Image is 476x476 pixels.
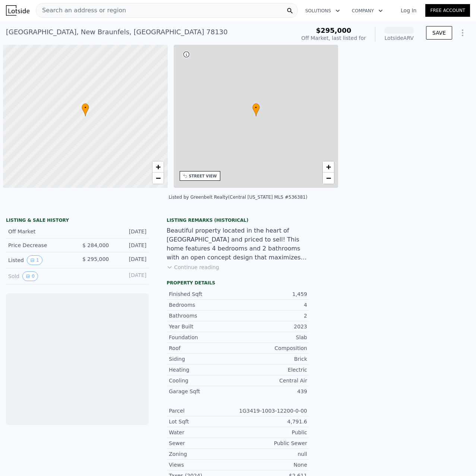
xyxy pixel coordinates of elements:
img: Lotside [6,5,29,16]
div: Property details [167,280,309,286]
button: Company [346,4,389,18]
div: • [252,103,260,116]
div: Parcel [169,407,238,414]
div: Garage Sqft [169,388,238,395]
button: View historical data [22,271,38,281]
button: View historical data [27,255,42,265]
div: 4 [238,301,308,309]
div: Listed [8,255,72,265]
div: Price Decrease [8,242,72,249]
div: [DATE] [115,228,146,235]
div: • [82,103,89,116]
div: Sold [8,271,72,281]
span: − [326,173,331,183]
div: Heating [169,366,238,373]
div: [GEOGRAPHIC_DATA] , New Braunfels , [GEOGRAPHIC_DATA] 78130 [6,27,228,37]
div: Public Sewer [238,439,308,447]
span: Search an address or region [36,6,126,15]
a: Zoom in [152,161,164,173]
span: • [252,104,260,111]
div: Water [169,429,238,436]
div: Sewer [169,439,238,447]
a: Log In [392,7,425,14]
div: Lotside ARV [384,34,414,42]
div: Year Built [169,323,238,330]
div: Central Air [238,377,308,384]
div: Foundation [169,334,238,341]
span: $ 284,000 [82,242,109,248]
a: Zoom out [152,173,164,184]
div: Siding [169,355,238,363]
div: Public [238,429,308,436]
div: None [238,461,308,469]
button: Continue reading [167,264,219,271]
div: Bathrooms [169,312,238,319]
div: LISTING & SALE HISTORY [6,217,149,225]
span: $295,000 [316,26,352,34]
div: Finished Sqft [169,290,238,298]
div: 2 [238,312,308,319]
a: Zoom in [323,161,334,173]
div: Electric [238,366,308,373]
span: − [155,173,160,183]
a: Zoom out [323,173,334,184]
div: [DATE] [115,255,146,265]
button: Show Options [455,25,470,40]
span: + [326,162,331,171]
div: Roof [169,344,238,352]
span: $ 295,000 [82,256,109,262]
div: 439 [238,388,308,395]
div: Lot Sqft [169,418,238,425]
a: Free Account [425,4,470,17]
div: 2023 [238,323,308,330]
div: 4,791.6 [238,418,308,425]
div: [DATE] [115,242,146,249]
div: Zoning [169,450,238,458]
div: Composition [238,344,308,352]
span: • [82,104,89,111]
div: 1G3419-1003-12200-0-00 [238,407,308,414]
span: + [155,162,160,171]
div: Off Market, last listed for [301,34,366,42]
div: Listed by Greenbelt Realty (Central [US_STATE] MLS #536381) [168,195,307,200]
div: Beautiful property located in the heart of [GEOGRAPHIC_DATA] and priced to sell! This home featur... [167,226,309,262]
div: 1,459 [238,290,308,298]
div: Bedrooms [169,301,238,309]
div: null [238,450,308,458]
button: Solutions [299,4,346,18]
div: Off Market [8,228,72,235]
div: Listing Remarks (Historical) [167,217,309,223]
div: Slab [238,334,308,341]
button: SAVE [426,26,452,40]
div: STREET VIEW [189,173,217,179]
div: Views [169,461,238,469]
div: [DATE] [115,271,146,281]
div: Brick [238,355,308,363]
div: Cooling [169,377,238,384]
